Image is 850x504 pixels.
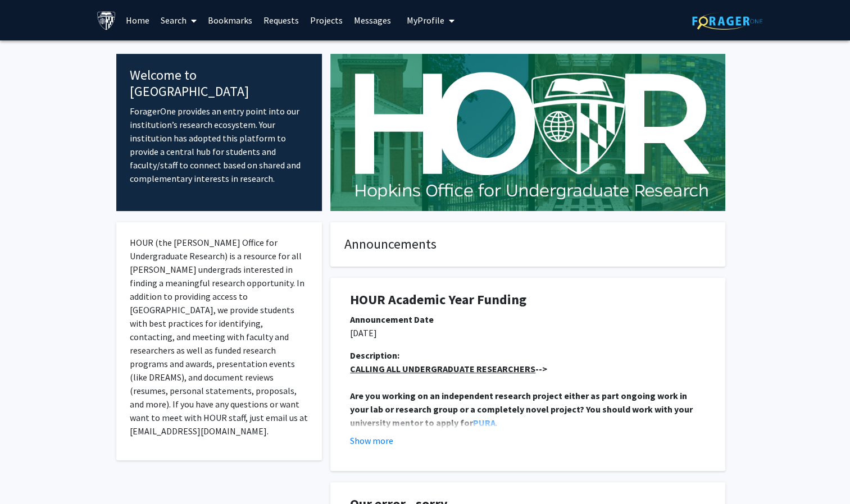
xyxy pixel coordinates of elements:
[202,1,258,40] a: Bookmarks
[258,1,304,40] a: Requests
[344,236,711,253] h4: Announcements
[350,434,393,447] button: Show more
[350,363,535,374] u: CALLING ALL UNDERGRADUATE RESEARCHERS
[473,417,496,428] a: PURA
[97,11,116,30] img: Johns Hopkins University Logo
[155,1,202,40] a: Search
[692,12,762,30] img: ForagerOne Logo
[8,453,48,496] iframe: Chat
[350,313,706,326] div: Announcement Date
[350,326,706,340] p: [DATE]
[350,349,706,362] div: Description:
[130,104,309,185] p: ForagerOne provides an entry point into our institution’s research ecosystem. Your institution ha...
[130,236,309,438] p: HOUR (the [PERSON_NAME] Office for Undergraduate Research) is a resource for all [PERSON_NAME] un...
[350,389,706,429] p: .
[350,390,694,428] strong: Are you working on an independent research project either as part ongoing work in your lab or res...
[407,15,444,26] span: My Profile
[348,1,397,40] a: Messages
[130,67,309,100] h4: Welcome to [GEOGRAPHIC_DATA]
[330,54,725,211] img: Cover Image
[350,292,706,308] h1: HOUR Academic Year Funding
[350,363,547,374] strong: -->
[120,1,155,40] a: Home
[304,1,348,40] a: Projects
